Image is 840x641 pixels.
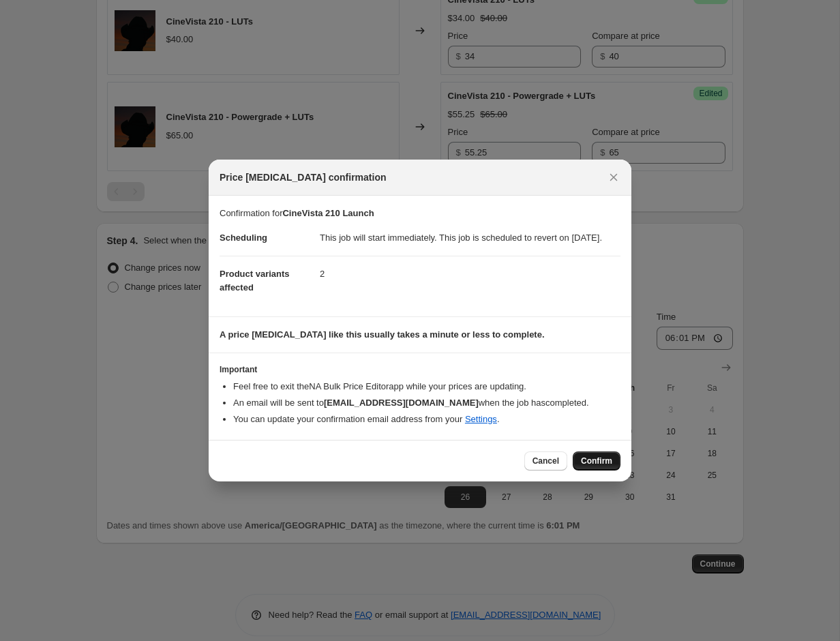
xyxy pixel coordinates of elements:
[220,364,620,375] h3: Important
[220,207,620,220] p: Confirmation for
[581,456,612,466] span: Confirm
[233,396,620,410] li: An email will be sent to when the job has completed .
[320,220,620,256] dd: This job will start immediately. This job is scheduled to revert on [DATE].
[220,329,545,340] b: A price [MEDICAL_DATA] like this usually takes a minute or less to complete.
[220,269,290,293] span: Product variants affected
[220,170,387,184] span: Price [MEDICAL_DATA] confirmation
[324,398,479,408] b: [EMAIL_ADDRESS][DOMAIN_NAME]
[465,414,497,424] a: Settings
[524,451,567,471] button: Cancel
[282,208,374,218] b: CineVista 210 Launch
[604,168,623,187] button: Close
[320,256,620,292] dd: 2
[233,413,620,426] li: You can update your confirmation email address from your .
[532,456,559,466] span: Cancel
[233,380,620,393] li: Feel free to exit the NA Bulk Price Editor app while your prices are updating.
[573,451,620,471] button: Confirm
[220,233,267,243] span: Scheduling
